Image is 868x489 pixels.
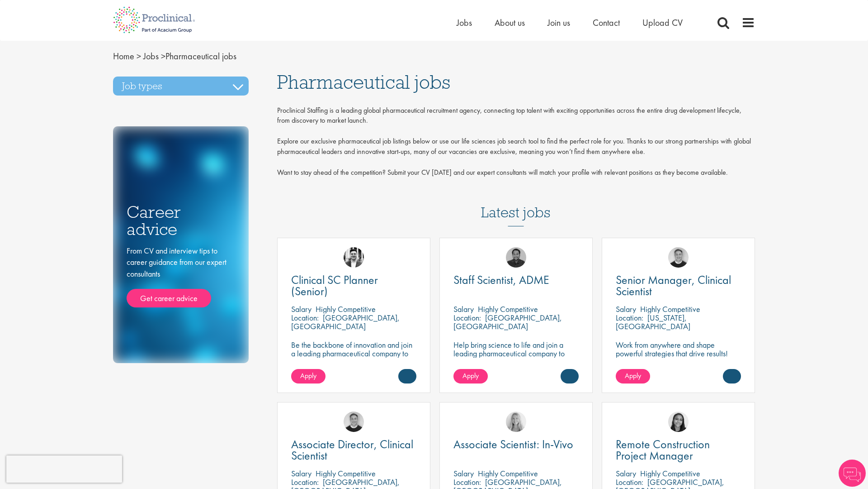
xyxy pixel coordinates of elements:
[143,50,159,62] a: breadcrumb link to Jobs
[291,272,378,299] span: Clinical SC Planner (Senior)
[113,50,236,62] span: Pharmaceutical jobs
[453,369,488,384] a: Apply
[127,289,211,308] a: Get career advice
[291,369,325,384] a: Apply
[291,312,400,331] p: [GEOGRAPHIC_DATA], [GEOGRAPHIC_DATA]
[616,304,636,314] span: Salary
[291,439,416,461] a: Associate Director, Clinical Scientist
[616,436,710,463] span: Remote Construction Project Manager
[453,272,549,288] span: Staff Scientist, ADME
[668,412,689,432] img: Eloise Coly
[506,412,526,432] img: Shannon Briggs
[291,312,319,323] span: Location:
[277,105,755,182] div: Proclinical Staffing is a leading global pharmaceutical recruitment agency, connecting top talent...
[316,468,376,479] p: Highly Competitive
[640,304,700,314] p: Highly Competitive
[316,304,376,314] p: Highly Competitive
[291,477,319,487] span: Location:
[113,77,249,96] h3: Job types
[495,17,525,29] a: About us
[453,477,481,487] span: Location:
[478,468,538,479] p: Highly Competitive
[344,412,364,432] img: Bo Forsen
[291,436,413,463] span: Associate Director, Clinical Scientist
[640,468,700,479] p: Highly Competitive
[291,274,416,297] a: Clinical SC Planner (Senior)
[453,468,474,479] span: Salary
[616,340,741,375] p: Work from anywhere and shape powerful strategies that drive results! Enjoy the freedom of remote ...
[547,17,570,29] a: Join us
[481,182,551,226] h3: Latest jobs
[616,477,643,487] span: Location:
[457,17,472,29] a: Jobs
[127,245,235,308] div: From CV and interview tips to career guidance from our expert consultants
[616,312,643,323] span: Location:
[277,70,450,94] span: Pharmaceutical jobs
[113,50,134,62] a: breadcrumb link to Home
[161,50,165,62] span: >
[344,247,364,268] img: Edward Little
[291,340,416,375] p: Be the backbone of innovation and join a leading pharmaceutical company to help keep life-changin...
[453,312,481,323] span: Location:
[642,17,683,29] a: Upload CV
[616,439,741,461] a: Remote Construction Project Manager
[616,369,650,384] a: Apply
[453,312,562,331] p: [GEOGRAPHIC_DATA], [GEOGRAPHIC_DATA]
[668,247,689,268] img: Bo Forsen
[453,274,579,286] a: Staff Scientist, ADME
[453,304,474,314] span: Salary
[453,340,579,384] p: Help bring science to life and join a leading pharmaceutical company to play a key role in delive...
[839,460,866,487] img: Chatbot
[593,17,620,29] a: Contact
[478,304,538,314] p: Highly Competitive
[462,371,479,380] span: Apply
[616,312,690,331] p: [US_STATE], [GEOGRAPHIC_DATA]
[506,247,526,268] img: Mike Raletz
[300,371,316,380] span: Apply
[616,468,636,479] span: Salary
[291,468,311,479] span: Salary
[616,274,741,297] a: Senior Manager, Clinical Scientist
[453,436,573,452] span: Associate Scientist: In-Vivo
[625,371,641,380] span: Apply
[127,203,235,238] h3: Career advice
[6,455,122,483] iframe: reCAPTCHA
[616,272,731,299] span: Senior Manager, Clinical Scientist
[137,50,141,62] span: >
[453,439,579,450] a: Associate Scientist: In-Vivo
[291,304,311,314] span: Salary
